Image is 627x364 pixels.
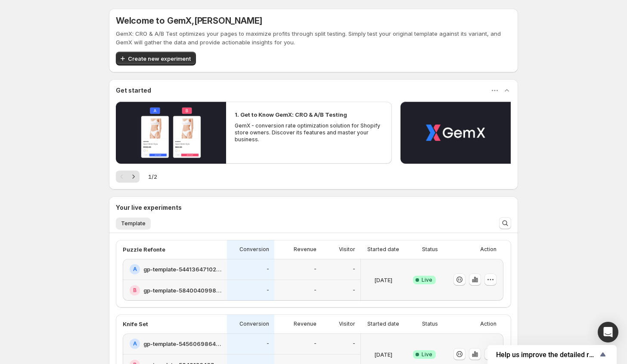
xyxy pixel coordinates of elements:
h2: gp-template-544136471028696130 [143,265,222,274]
p: Conversion [239,246,269,253]
button: Show survey - Help us improve the detailed report for A/B campaigns [496,349,608,360]
p: GemX: CRO & A/B Test optimizes your pages to maximize profits through split testing. Simply test ... [116,29,511,47]
p: Status [422,246,438,253]
p: GemX - conversion rate optimization solution for Shopify store owners. Discover its features and ... [235,122,383,143]
button: Search and filter results [499,217,511,229]
span: Live [422,277,432,283]
p: [DATE] [374,276,392,284]
p: - [267,266,269,273]
p: - [353,266,355,273]
span: Template [121,220,146,227]
h2: A [133,266,137,273]
p: - [353,287,355,294]
p: Visitor [339,320,355,327]
p: Action [480,246,497,253]
p: Revenue [294,246,317,253]
p: Started date [367,246,399,253]
h3: Your live experiments [116,203,182,212]
p: - [267,287,269,294]
h2: B [133,287,137,294]
h2: gp-template-545606986427794291 [143,339,222,348]
button: Play video [400,102,511,164]
p: Knife Set [123,320,148,328]
p: - [267,340,269,347]
p: Started date [367,320,399,327]
p: - [353,340,355,347]
p: Conversion [239,320,269,327]
h3: Get started [116,86,151,95]
p: - [314,266,317,273]
div: Open Intercom Messenger [598,322,618,342]
h5: Welcome to GemX [116,16,262,26]
span: 1 / 2 [148,172,157,181]
span: Live [422,351,432,358]
p: Visitor [339,246,355,253]
button: Next [127,171,140,183]
button: Play video [116,102,226,164]
span: Create new experiment [128,54,191,63]
p: Action [480,320,497,327]
h2: A [133,340,137,347]
h2: gp-template-584004099884712679 [143,286,222,295]
p: Revenue [294,320,317,327]
p: Puzzle Refonte [123,245,165,254]
p: - [314,340,317,347]
button: Create new experiment [116,52,196,65]
h2: 1. Get to Know GemX: CRO & A/B Testing [235,110,347,119]
p: - [314,287,317,294]
span: Help us improve the detailed report for A/B campaigns [496,351,598,359]
p: Status [422,320,438,327]
p: [DATE] [374,350,392,359]
span: , [PERSON_NAME] [192,16,262,26]
nav: Pagination [116,171,140,183]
